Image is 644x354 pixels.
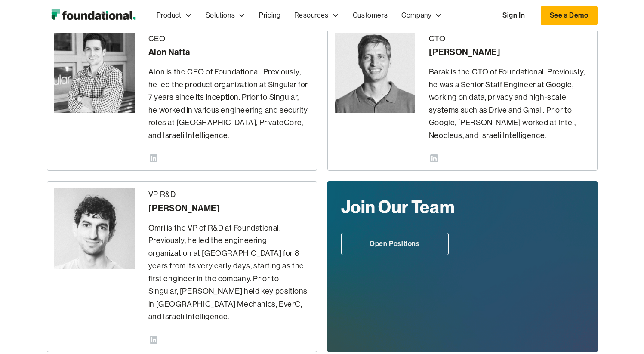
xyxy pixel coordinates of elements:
[252,1,287,30] a: Pricing
[148,33,310,46] div: CEO
[429,33,590,46] div: CTO
[54,188,135,269] img: Omri Ildis - VP R&D
[541,6,598,25] a: See a Demo
[294,10,328,21] div: Resources
[335,33,415,113] img: Barak Forgoun - CTO
[148,222,310,323] p: Omri is the VP of R&D at Foundational. Previously, he led the engineering organization at [GEOGRA...
[47,7,139,24] a: home
[206,10,235,21] div: Solutions
[489,254,644,354] iframe: Chat Widget
[148,188,310,201] div: VP R&D
[148,201,310,215] div: [PERSON_NAME]
[150,1,199,30] div: Product
[47,7,139,24] img: Foundational Logo
[148,66,310,142] p: Alon is the CEO of Foundational. Previously, he led the product organization at Singular for 7 ye...
[429,45,590,59] div: [PERSON_NAME]
[199,1,252,30] div: Solutions
[54,33,135,113] img: Alon Nafta - CEO
[401,10,431,21] div: Company
[489,254,644,354] div: וידג'ט של צ'אט
[394,1,449,30] div: Company
[341,233,449,255] a: Open Positions
[287,1,345,30] div: Resources
[148,45,310,59] div: Alon Nafta
[157,10,182,21] div: Product
[494,6,533,25] a: Sign In
[429,66,590,142] p: Barak is the CTO of Foundational. Previously, he was a Senior Staff Engineer at Google, working o...
[346,1,394,30] a: Customers
[341,195,520,219] div: Join Our Team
